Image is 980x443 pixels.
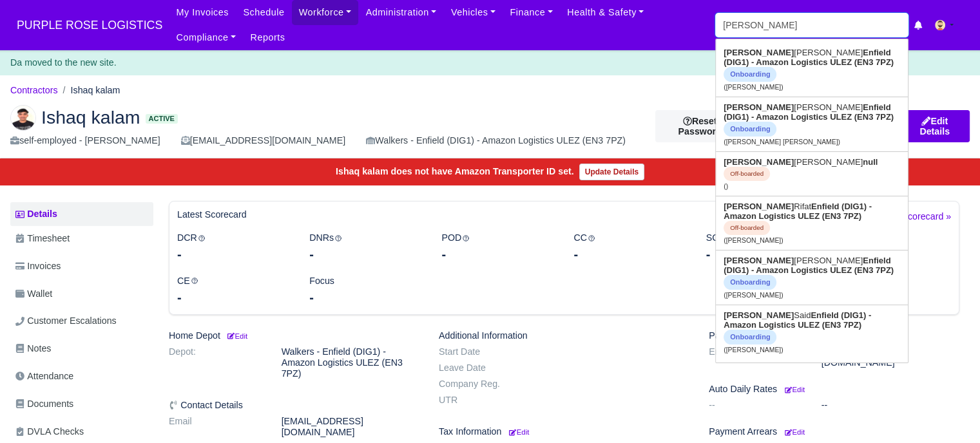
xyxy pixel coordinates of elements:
[724,122,776,137] span: Onboarding
[58,83,120,98] li: Ishaq kalam
[10,308,153,334] a: Customer Escalations
[15,369,73,384] span: Attendance
[509,428,529,436] small: Edit
[169,25,243,50] a: Compliance
[15,314,117,328] span: Customer Escalations
[1,95,979,159] div: Ishaq kalam
[432,231,564,263] div: POD
[10,133,160,148] div: self-employed - [PERSON_NAME]
[724,167,770,181] span: Off-boarded
[724,237,783,244] small: ([PERSON_NAME])
[15,341,51,356] span: Notes
[716,97,908,151] a: [PERSON_NAME][PERSON_NAME]Enfield (DIG1) - Amazon Logistics ULEZ (EN3 7PZ) Onboarding ([PERSON_NA...
[169,330,419,341] h6: Home Depot
[709,426,959,437] h6: Payment Arrears
[706,245,819,263] div: -
[724,275,776,290] span: Onboarding
[724,84,783,91] small: ([PERSON_NAME])
[272,416,429,438] dd: [EMAIL_ADDRESS][DOMAIN_NAME]
[782,384,805,394] a: Edit
[177,288,290,306] div: -
[724,292,783,299] small: ([PERSON_NAME])
[146,114,178,124] span: Active
[309,288,422,306] div: -
[10,85,58,95] a: Contractors
[564,231,696,263] div: CC
[439,426,689,437] h6: Tax Information
[10,226,153,251] a: Timesheet
[716,42,908,97] a: [PERSON_NAME][PERSON_NAME]Enfield (DIG1) - Amazon Logistics ULEZ (EN3 7PZ) Onboarding ([PERSON_NA...
[168,274,300,306] div: CE
[168,231,300,263] div: DCR
[429,395,542,406] dt: UTR
[429,379,542,390] dt: Company Reg.
[724,48,894,67] strong: Enfield (DIG1) - Amazon Logistics ULEZ (EN3 7PZ)
[699,346,812,368] dt: Email for Invoices
[724,202,872,221] strong: Enfield (DIG1) - Amazon Logistics ULEZ (EN3 7PZ)
[169,400,419,411] h6: Contact Details
[177,209,247,220] h6: Latest Scorecard
[716,250,908,305] a: [PERSON_NAME][PERSON_NAME]Enfield (DIG1) - Amazon Logistics ULEZ (EN3 7PZ) Onboarding ([PERSON_NA...
[709,384,959,395] h6: Auto Daily Rates
[785,428,805,436] small: Edit
[366,133,626,148] div: Walkers - Enfield (DIG1) - Amazon Logistics ULEZ (EN3 7PZ)
[899,110,970,142] a: Edit Details
[300,274,432,306] div: Focus
[573,245,686,263] div: -
[300,231,432,263] div: DNRs
[724,310,871,330] strong: Enfield (DIG1) - Amazon Logistics ULEZ (EN3 7PZ)
[15,424,84,439] span: DVLA Checks
[724,310,794,320] strong: [PERSON_NAME]
[812,400,969,411] dd: --
[782,426,805,437] a: Edit
[429,363,542,373] dt: Leave Date
[724,48,794,57] strong: [PERSON_NAME]
[15,397,73,411] span: Documents
[724,221,770,235] span: Off-boarded
[10,336,153,361] a: Notes
[724,346,783,353] small: ([PERSON_NAME])
[10,202,153,226] a: Details
[709,330,959,341] h6: Payment Info
[697,231,829,263] div: SC
[724,138,840,146] small: ([PERSON_NAME] [PERSON_NAME])
[916,381,980,443] div: Chat Widget
[15,231,70,246] span: Timesheet
[309,245,422,263] div: -
[724,157,794,167] strong: [PERSON_NAME]
[579,164,644,180] a: Update Details
[655,110,744,142] button: Reset Password
[15,287,52,301] span: Wallet
[715,13,908,37] input: Search...
[699,400,812,411] dt: --
[226,332,247,340] small: Edit
[716,152,908,196] a: [PERSON_NAME][PERSON_NAME]null Off-boarded ()
[10,281,153,306] a: Wallet
[272,346,429,379] dd: Walkers - Enfield (DIG1) - Amazon Logistics ULEZ (EN3 7PZ)
[243,25,292,50] a: Reports
[724,202,794,211] strong: [PERSON_NAME]
[159,416,272,438] dt: Email
[10,13,169,38] a: PURPLE ROSE LOGISTICS
[724,67,776,82] span: Onboarding
[177,245,290,263] div: -
[724,102,794,112] strong: [PERSON_NAME]
[716,196,908,250] a: [PERSON_NAME]RifatEnfield (DIG1) - Amazon Logistics ULEZ (EN3 7PZ) Off-boarded ([PERSON_NAME])
[724,102,894,122] strong: Enfield (DIG1) - Amazon Logistics ULEZ (EN3 7PZ)
[41,108,140,126] span: Ishaq kalam
[15,259,61,274] span: Invoices
[10,391,153,417] a: Documents
[724,256,794,265] strong: [PERSON_NAME]
[10,12,169,38] span: PURPLE ROSE LOGISTICS
[716,305,908,359] a: [PERSON_NAME]SaidEnfield (DIG1) - Amazon Logistics ULEZ (EN3 7PZ) Onboarding ([PERSON_NAME])
[10,254,153,279] a: Invoices
[863,157,878,167] strong: null
[181,133,345,148] div: [EMAIL_ADDRESS][DOMAIN_NAME]
[724,256,894,275] strong: Enfield (DIG1) - Amazon Logistics ULEZ (EN3 7PZ)
[872,209,951,231] a: Upload scorecard »
[226,330,247,341] a: Edit
[429,346,542,357] dt: Start Date
[506,426,529,437] a: Edit
[724,330,776,344] span: Onboarding
[10,364,153,389] a: Attendance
